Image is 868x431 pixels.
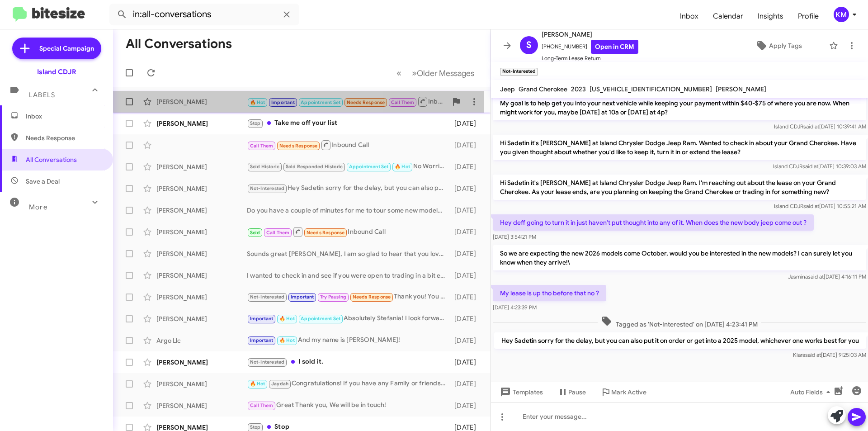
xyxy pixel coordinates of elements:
span: Important [271,99,295,105]
div: [DATE] [450,314,483,323]
button: Apply Tags [732,38,825,54]
span: Insights [750,3,791,29]
span: Call Them [250,143,274,149]
span: Long-Term Lease Return [542,54,638,63]
span: [DATE] 3:54:21 PM [493,233,536,240]
a: Profile [791,3,826,29]
div: [PERSON_NAME] [156,184,247,193]
div: [DATE] [450,336,483,345]
div: And my name is [PERSON_NAME]! [247,335,450,346]
span: Labels [29,91,55,99]
input: Search [109,4,299,25]
div: [DATE] [450,227,483,237]
div: [PERSON_NAME] [156,97,247,106]
p: Hey Sadetin sorry for the delay, but you can also put it on order or get into a 2025 model, which... [494,332,866,349]
div: [DATE] [450,162,483,171]
div: Inbound Call [247,226,450,237]
span: Jaydah [271,381,288,387]
span: All Conversations [26,155,77,164]
span: Needs Response [26,133,103,142]
div: Congratulations! If you have any Family or friends to refer us to That will be greatly Appreciated! [247,379,450,389]
span: [PERSON_NAME] [716,85,766,93]
span: 🔥 Hot [395,164,410,170]
span: Inbox [26,112,103,121]
span: Tagged as 'Not-Interested' on [DATE] 4:23:41 PM [598,316,761,329]
div: Take me off your list [247,118,450,128]
span: Not-Interested [250,359,285,365]
div: I wanted to check in and see if you were open to trading in a bit early! [247,271,450,280]
div: [PERSON_NAME] [156,293,247,302]
div: [DATE] [450,358,483,367]
div: Do you have a couple of minutes for me to tour some new models, we can go over some new leases, a... [247,206,450,215]
p: Hey deff going to turn it in just haven't put thought into any of it. When does the new body jeep... [493,214,814,231]
span: Important [250,337,274,343]
div: [PERSON_NAME] [156,314,247,323]
p: My lease is up tho before that no ? [493,285,606,301]
span: Save a Deal [26,177,60,186]
span: [PERSON_NAME] [542,29,638,40]
div: [DATE] [450,249,483,258]
span: More [29,203,47,211]
div: [DATE] [450,293,483,302]
div: [PERSON_NAME] [156,119,247,128]
a: Open in CRM [591,40,638,54]
span: said at [805,351,821,358]
div: Absolutely Stefania! I look forward to meeting with you then! [247,313,450,324]
span: Stop [250,424,261,430]
span: Pause [568,384,586,400]
span: Needs Response [307,230,345,236]
span: » [412,67,417,79]
span: Sold Responded Historic [286,164,343,170]
span: « [396,67,401,79]
span: Appointment Set [349,164,389,170]
p: Hi Sadetin it's [PERSON_NAME] at Island Chrysler Dodge Jeep Ram. Wanted to check in about your Gr... [493,135,866,160]
div: [DATE] [450,206,483,215]
span: Auto Fields [790,384,834,400]
span: Call Them [250,403,274,408]
span: Stop [250,120,261,126]
span: 🔥 Hot [250,381,265,387]
div: [DATE] [450,184,483,193]
span: Grand Cherokee [519,85,567,93]
span: Important [250,316,274,322]
span: said at [808,273,824,280]
span: Needs Response [347,99,385,105]
div: KM [834,7,849,22]
span: 🔥 Hot [279,316,295,322]
span: Important [291,294,314,300]
p: Hi Sadetin it's [PERSON_NAME] at Island Chrysler Dodge Jeep Ram. I'm reaching out about the lease... [493,175,866,200]
span: Jasmina [DATE] 4:16:11 PM [788,273,866,280]
button: Mark Active [593,384,654,400]
a: Special Campaign [12,38,101,59]
h1: All Conversations [126,37,232,51]
span: Not-Interested [250,185,285,191]
span: Mark Active [611,384,646,400]
button: Templates [491,384,550,400]
div: [DATE] [450,379,483,388]
span: Special Campaign [39,44,94,53]
div: [DATE] [450,271,483,280]
button: Next [406,64,480,82]
div: [PERSON_NAME] [156,249,247,258]
div: [PERSON_NAME] [156,271,247,280]
div: [PERSON_NAME] [156,401,247,410]
div: Great Thank you, We will be in touch! [247,400,450,411]
span: [PHONE_NUMBER] [542,40,638,54]
a: Calendar [706,3,750,29]
div: No Worries, I will make sure to have everything ready by the time they arrive! Safe travels! [247,161,450,172]
div: [PERSON_NAME] [156,162,247,171]
a: Inbox [673,3,706,29]
nav: Page navigation example [392,64,480,82]
span: Appointment Set [301,316,340,322]
div: Argo Llc [156,336,247,345]
span: said at [803,203,819,209]
div: [PERSON_NAME] [156,227,247,237]
span: Call Them [391,99,415,105]
span: Older Messages [417,68,474,78]
button: Pause [550,384,593,400]
span: said at [803,123,819,130]
span: Island CDJR [DATE] 10:55:21 AM [774,203,866,209]
span: Jeep [500,85,515,93]
span: 2023 [571,85,586,93]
